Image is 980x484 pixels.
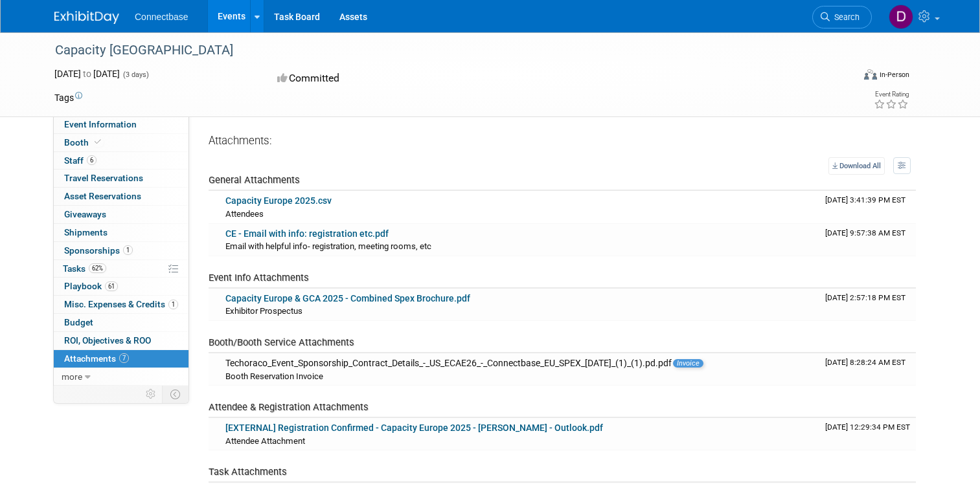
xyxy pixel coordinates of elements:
[225,306,302,316] span: Exhibitor Prospectus
[81,69,93,79] span: to
[820,191,916,223] td: Upload Timestamp
[123,245,133,255] span: 1
[54,152,188,170] a: Staff6
[825,195,906,204] span: Upload Timestamp
[225,241,431,251] span: Email with helpful info- registration, meeting rooms, etc
[64,227,108,237] span: Shipments
[825,228,906,237] span: Upload Timestamp
[140,386,163,402] td: Personalize Event Tab Strip
[105,281,118,291] span: 61
[64,353,129,364] span: Attachments
[864,69,877,80] img: Format-Inperson.png
[62,371,82,382] span: more
[820,353,916,386] td: Upload Timestamp
[874,91,909,98] div: Event Rating
[95,138,101,146] i: Booth reservation complete
[64,191,141,201] span: Asset Reservations
[64,209,106,219] span: Giveaways
[225,209,264,219] span: Attendees
[825,423,910,432] span: Upload Timestamp
[64,317,93,327] span: Budget
[209,336,354,348] span: Booth/Booth Service Attachments
[64,119,137,129] span: Event Information
[225,293,470,303] a: Capacity Europe & GCA 2025 - Combined Spex Brochure.pdf
[812,6,872,28] a: Search
[54,278,188,295] a: Playbook61
[225,436,305,446] span: Attendee Attachment
[122,71,149,79] span: (3 days)
[54,368,188,386] a: more
[54,134,188,151] a: Booth
[209,174,300,186] span: General Attachments
[54,224,188,241] a: Shipments
[89,263,106,273] span: 62%
[64,173,143,183] span: Travel Reservations
[54,206,188,223] a: Giveaways
[64,155,97,166] span: Staff
[54,260,188,278] a: Tasks62%
[54,69,120,79] span: [DATE] [DATE]
[64,137,104,148] span: Booth
[54,91,82,104] td: Tags
[54,314,188,331] a: Budget
[225,228,389,239] a: CE - Email with info: registration etc.pdf
[828,157,885,175] a: Download All
[889,5,913,29] img: Daniel Suarez
[820,289,916,321] td: Upload Timestamp
[783,67,909,87] div: Event Format
[64,245,133,256] span: Sponsorships
[54,296,188,313] a: Misc. Expenses & Credits1
[54,170,188,187] a: Travel Reservations
[63,263,106,274] span: Tasks
[54,350,188,368] a: Attachments7
[54,188,188,205] a: Asset Reservations
[54,242,188,259] a: Sponsorships1
[825,358,906,367] span: Upload Timestamp
[64,299,178,309] span: Misc. Expenses & Credits
[273,67,545,90] div: Committed
[830,12,860,22] span: Search
[225,423,603,433] a: [EXTERNAL] Registration Confirmed - Capacity Europe 2025 - [PERSON_NAME] - Outlook.pdf
[163,386,189,402] td: Toggle Event Tabs
[825,293,906,302] span: Upload Timestamp
[209,401,369,413] span: Attendee & Registration Attachments
[64,335,151,346] span: ROI, Objectives & ROO
[879,70,909,80] div: In-Person
[225,358,815,369] div: Techoraco_Event_Sponsorship_Contract_Details_-_US_ECAE26_-_Connectbase_EU_SPEX_[DATE]_(1)_(1).pd.pdf
[673,359,703,368] span: Invoice
[51,39,837,62] div: Capacity [GEOGRAPHIC_DATA]
[225,195,332,206] a: Capacity Europe 2025.csv
[54,11,119,24] img: ExhibitDay
[54,116,188,133] a: Event Information
[225,371,323,381] span: Booth Reservation Invoice
[209,133,916,151] div: Attachments:
[135,12,188,22] span: Connectbase
[820,418,916,450] td: Upload Timestamp
[87,155,97,165] span: 6
[820,224,916,256] td: Upload Timestamp
[209,272,309,283] span: Event Info Attachments
[168,300,178,309] span: 1
[54,332,188,349] a: ROI, Objectives & ROO
[119,353,129,363] span: 7
[64,281,118,291] span: Playbook
[209,466,287,478] span: Task Attachments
